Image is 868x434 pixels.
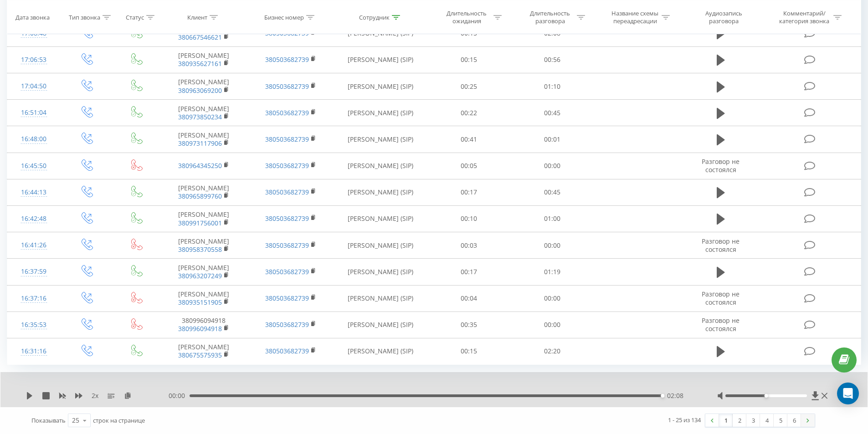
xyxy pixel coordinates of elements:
div: Open Intercom Messenger [837,383,859,404]
div: 16:51:04 [16,104,51,122]
a: 380963069200 [178,86,222,95]
a: 380667546621 [178,33,222,41]
td: [PERSON_NAME] [160,179,247,205]
td: [PERSON_NAME] (SIP) [334,126,427,153]
td: 00:00 [511,285,594,311]
div: 17:06:53 [16,51,51,69]
span: 00:00 [169,391,190,400]
div: Тип звонка [69,13,100,21]
td: [PERSON_NAME] (SIP) [334,285,427,311]
div: 16:41:26 [16,236,51,254]
td: 00:05 [427,153,511,179]
td: 00:00 [511,232,594,259]
td: 00:00 [511,311,594,338]
div: 16:45:50 [16,157,51,175]
td: [PERSON_NAME] (SIP) [334,232,427,259]
td: [PERSON_NAME] [160,338,247,364]
td: 01:19 [511,259,594,285]
td: [PERSON_NAME] (SIP) [334,73,427,100]
td: [PERSON_NAME] (SIP) [334,259,427,285]
div: Аудиозапись разговора [694,10,753,25]
a: 380503682739 [265,347,309,355]
a: 380503682739 [265,294,309,302]
td: [PERSON_NAME] (SIP) [334,153,427,179]
td: 380996094918 [160,311,247,338]
td: [PERSON_NAME] [160,73,247,100]
a: 380973850234 [178,112,222,121]
div: Accessibility label [764,394,768,398]
div: 1 - 25 из 134 [668,415,701,424]
td: 00:03 [427,232,511,259]
a: 380503682739 [265,320,309,329]
a: 6 [787,414,801,427]
div: Дата звонка [15,13,50,21]
div: Accessibility label [661,394,664,398]
td: [PERSON_NAME] [160,232,247,259]
td: [PERSON_NAME] [160,205,247,232]
td: [PERSON_NAME] (SIP) [334,46,427,73]
td: 00:17 [427,179,511,205]
a: 1 [719,414,733,427]
div: Комментарий/категория звонка [778,10,831,25]
td: 00:45 [511,179,594,205]
div: 16:37:59 [16,263,51,281]
a: 380963207249 [178,271,222,280]
a: 380503682739 [265,214,309,223]
span: Показывать [31,416,66,424]
td: [PERSON_NAME] (SIP) [334,100,427,126]
div: 16:42:48 [16,210,51,228]
a: 380503682739 [265,135,309,143]
a: 380996094918 [178,324,222,333]
span: Разговор не состоялся [702,237,740,254]
a: 380503682739 [265,82,309,91]
td: 02:20 [511,338,594,364]
div: Сотрудник [359,13,390,21]
td: 00:41 [427,126,511,153]
a: 380675575935 [178,351,222,359]
span: 02:08 [667,391,683,400]
div: Статус [126,13,144,21]
a: 380935627161 [178,59,222,68]
a: 380503682739 [265,188,309,196]
td: [PERSON_NAME] (SIP) [334,179,427,205]
a: 380965899760 [178,192,222,200]
td: [PERSON_NAME] [160,100,247,126]
span: Разговор не состоялся [702,290,740,306]
div: Длительность разговора [526,10,575,25]
td: 00:45 [511,100,594,126]
a: 380503682739 [265,55,309,64]
span: Разговор не состоялся [702,316,740,333]
td: 00:17 [427,259,511,285]
td: 00:10 [427,205,511,232]
a: 4 [760,414,774,427]
td: 01:00 [511,205,594,232]
td: 00:22 [427,100,511,126]
div: 16:48:00 [16,130,51,148]
div: Название схемы переадресации [611,10,659,25]
td: 00:00 [511,153,594,179]
a: 380503682739 [265,267,309,276]
td: 00:56 [511,46,594,73]
a: 380503682739 [265,161,309,170]
a: 380503682739 [265,241,309,250]
div: 16:44:13 [16,184,51,201]
a: 380503682739 [265,108,309,117]
a: 380958370558 [178,245,222,254]
a: 380991756001 [178,219,222,227]
td: [PERSON_NAME] [160,285,247,311]
a: 5 [774,414,787,427]
a: 380935151905 [178,298,222,306]
td: 00:15 [427,46,511,73]
a: 380964345250 [178,161,222,170]
td: 00:35 [427,311,511,338]
div: Длительность ожидания [442,10,491,25]
div: 17:04:50 [16,77,51,95]
td: [PERSON_NAME] [160,126,247,153]
td: 00:04 [427,285,511,311]
td: 00:15 [427,338,511,364]
td: [PERSON_NAME] (SIP) [334,311,427,338]
span: 2 x [92,391,98,400]
a: 380973117906 [178,139,222,148]
div: 16:31:16 [16,342,51,360]
td: 00:01 [511,126,594,153]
